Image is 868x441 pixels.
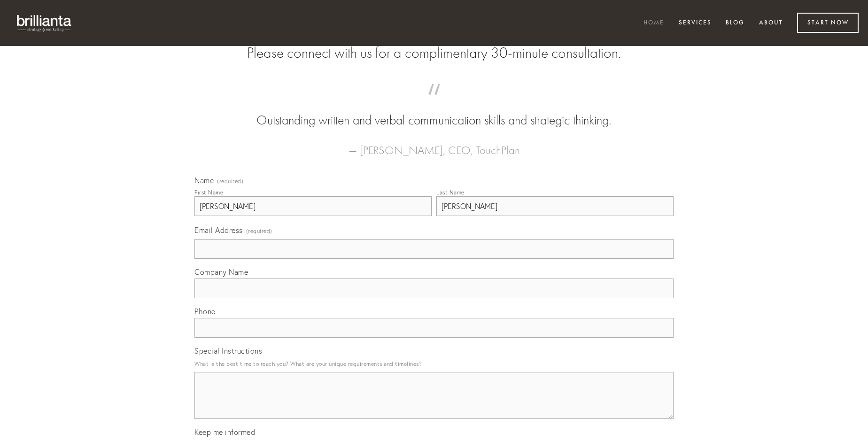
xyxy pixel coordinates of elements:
[209,130,659,160] figcaption: — [PERSON_NAME], CEO, TouchPlan
[194,427,255,437] span: Keep me informed
[194,307,216,316] span: Phone
[194,189,223,196] div: First Name
[194,44,674,62] h2: Please connect with us for a complimentary 30-minute consultation.
[637,15,670,31] a: Home
[720,15,751,31] a: Blog
[797,13,859,33] a: Start Now
[673,15,718,31] a: Services
[217,178,243,184] span: (required)
[436,189,465,196] div: Last Name
[194,267,248,277] span: Company Name
[753,15,789,31] a: About
[194,357,674,370] p: What is the best time to reach you? What are your unique requirements and timelines?
[194,346,262,356] span: Special Instructions
[209,93,659,130] blockquote: Outstanding written and verbal communication skills and strategic thinking.
[194,225,243,235] span: Email Address
[246,224,272,237] span: (required)
[194,176,214,185] span: Name
[209,93,659,111] span: “
[9,9,80,37] img: brillianta - research, strategy, marketing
